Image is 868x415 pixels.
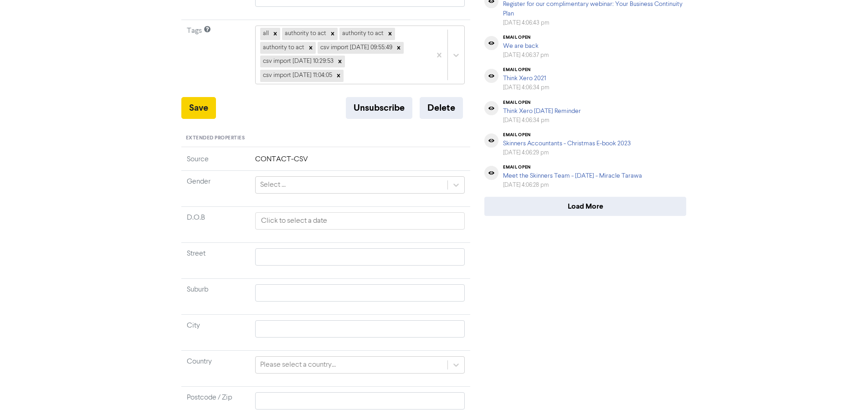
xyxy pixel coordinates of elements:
[503,149,631,157] div: [DATE] 4:06:29 pm
[181,279,250,315] td: Suburb
[181,97,216,119] button: Save
[260,359,336,370] div: Please select a country...
[503,35,549,40] div: email open
[260,70,334,82] div: csv import [DATE] 11:04:05
[250,154,471,171] td: CONTACT-CSV
[339,28,385,40] div: authority to act
[260,56,335,67] div: csv import [DATE] 10:29:53
[181,207,250,243] td: D.O.B
[181,20,250,97] td: Tags
[503,51,549,60] div: [DATE] 4:06:37 pm
[181,130,471,147] div: Extended Properties
[346,97,412,119] button: Unsubscribe
[503,100,581,105] div: email open
[181,315,250,351] td: City
[503,108,581,114] a: Think Xero [DATE] Reminder
[420,97,463,119] button: Delete
[260,42,306,54] div: authority to act
[503,83,550,92] div: [DATE] 4:06:34 pm
[503,1,683,17] a: Register for our complimentary webinar: Your Business Continuity Plan
[181,351,250,387] td: Country
[503,140,631,147] a: Skinners Accountants - Christmas E-book 2023
[503,181,642,190] div: [DATE] 4:06:28 pm
[181,154,250,171] td: Source
[503,43,539,49] a: We are back
[503,75,546,82] a: Think Xero 2021
[282,28,328,40] div: authority to act
[822,371,868,415] iframe: Chat Widget
[260,28,270,40] div: all
[260,179,286,190] div: Select ...
[318,42,394,54] div: csv import [DATE] 09:55:49
[503,164,642,170] div: email open
[503,67,550,72] div: email open
[181,171,250,207] td: Gender
[484,197,686,216] button: Load More
[255,212,465,230] input: Click to select a date
[503,173,642,179] a: Meet the Skinners Team - [DATE] - Miracle Tarawa
[503,19,686,27] div: [DATE] 4:06:43 pm
[503,116,581,125] div: [DATE] 4:06:34 pm
[181,243,250,279] td: Street
[503,132,631,138] div: email open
